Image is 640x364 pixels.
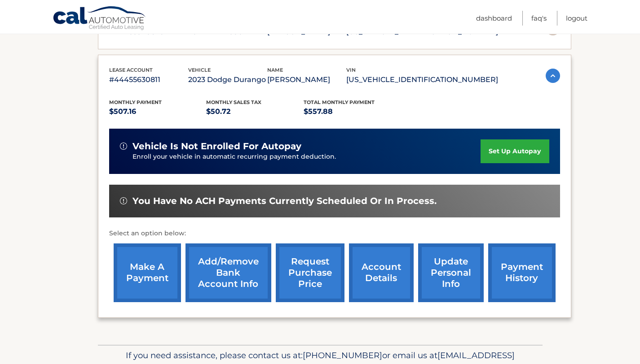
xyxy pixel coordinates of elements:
[132,141,301,152] span: vehicle is not enrolled for autopay
[566,11,587,26] a: Logout
[481,139,549,163] a: set up autopay
[185,243,271,302] a: Add/Remove bank account info
[132,195,437,207] span: You have no ACH payments currently scheduled or in process.
[109,105,207,118] p: $507.16
[304,99,375,105] span: Total Monthly Payment
[109,67,153,73] span: lease account
[546,69,560,83] img: accordion-active.svg
[304,105,401,118] p: $557.88
[109,74,188,86] p: #44455630811
[346,74,498,86] p: [US_VEHICLE_IDENTIFICATION_NUMBER]
[531,11,547,26] a: FAQ's
[109,99,162,105] span: Monthly Payment
[188,74,267,86] p: 2023 Dodge Durango
[188,67,211,73] span: vehicle
[120,197,127,204] img: alert-white.svg
[206,105,304,118] p: $50.72
[114,243,181,302] a: make a payment
[488,243,556,302] a: payment history
[267,74,346,86] p: [PERSON_NAME]
[303,350,382,360] span: [PHONE_NUMBER]
[418,243,484,302] a: update personal info
[132,152,481,162] p: Enroll your vehicle in automatic recurring payment deduction.
[476,11,512,26] a: Dashboard
[53,6,147,32] a: Cal Automotive
[349,243,414,302] a: account details
[276,243,344,302] a: request purchase price
[120,143,127,150] img: alert-white.svg
[346,67,356,73] span: vin
[109,228,560,239] p: Select an option below:
[267,67,283,73] span: name
[206,99,261,105] span: Monthly sales Tax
